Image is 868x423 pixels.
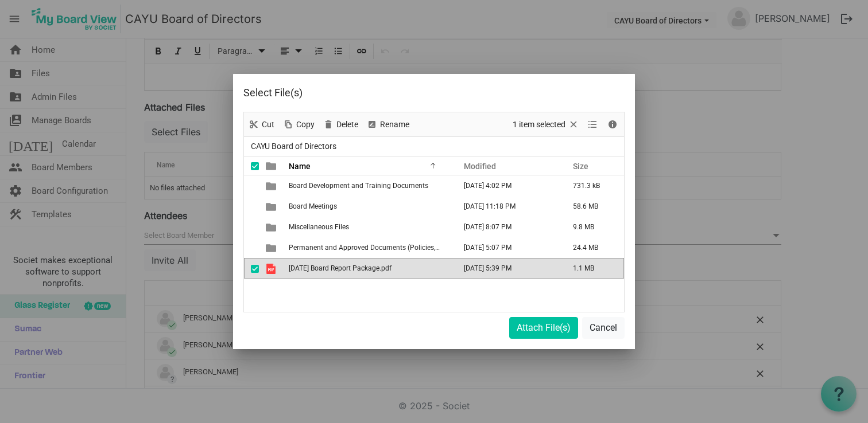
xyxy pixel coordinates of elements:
div: Details [603,112,622,136]
td: is template cell column header type [259,196,285,217]
button: Selection [511,117,582,132]
td: checkbox [244,217,259,237]
td: checkbox [244,258,259,279]
button: Cut [246,117,277,132]
button: Attach File(s) [509,317,578,339]
span: CAYU Board of Directors [249,139,339,154]
span: Modified [464,162,496,171]
span: 1 item selected [511,117,567,132]
td: is template cell column header type [259,237,285,258]
td: 1.1 MB is template cell column header Size [561,258,624,279]
td: Miscellaneous Files is template cell column header Name [285,217,452,237]
td: September 17, 2025 5:39 PM column header Modified [452,258,561,279]
td: Permanent and Approved Documents (Policies, Certificates, By-Laws) is template cell column header... [285,237,452,258]
td: 731.3 kB is template cell column header Size [561,175,624,196]
span: Delete [335,117,359,132]
td: Board Development and Training Documents is template cell column header Name [285,175,452,196]
button: Copy [281,117,317,132]
span: [DATE] Board Report Package.pdf [289,264,392,272]
td: is template cell column header type [259,175,285,196]
td: March 25, 2025 4:02 PM column header Modified [452,175,561,196]
td: May 13, 2025 5:07 PM column header Modified [452,237,561,258]
span: Permanent and Approved Documents (Policies, Certificates, By-Laws) [289,244,502,252]
div: Cut [244,112,278,136]
span: Rename [379,117,410,132]
div: Copy [278,112,319,136]
span: Size [573,162,588,171]
td: checkbox [244,175,259,196]
td: is template cell column header type [259,217,285,237]
td: checkbox [244,237,259,258]
button: Delete [321,117,361,132]
td: is template cell column header type [259,258,285,279]
div: Rename [362,112,413,136]
td: Board Meetings is template cell column header Name [285,196,452,217]
td: 58.6 MB is template cell column header Size [561,196,624,217]
button: Cancel [582,317,625,339]
td: May 12, 2025 8:07 PM column header Modified [452,217,561,237]
span: Board Meetings [289,202,337,210]
span: Miscellaneous Files [289,223,349,231]
span: Cut [261,117,276,132]
div: Clear selection [509,112,583,136]
td: 9.8 MB is template cell column header Size [561,217,624,237]
div: Delete [319,112,362,136]
span: Board Development and Training Documents [289,182,428,190]
div: Select File(s) [243,84,548,101]
td: June 23, 2025 11:18 PM column header Modified [452,196,561,217]
div: View [583,112,603,136]
span: Copy [295,117,316,132]
td: checkbox [244,196,259,217]
button: View dropdownbutton [586,117,599,132]
td: 24.4 MB is template cell column header Size [561,237,624,258]
button: Rename [365,117,412,132]
button: Details [605,117,621,132]
span: Name [289,162,311,171]
td: 09-22-2025 Board Report Package.pdf is template cell column header Name [285,258,452,279]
